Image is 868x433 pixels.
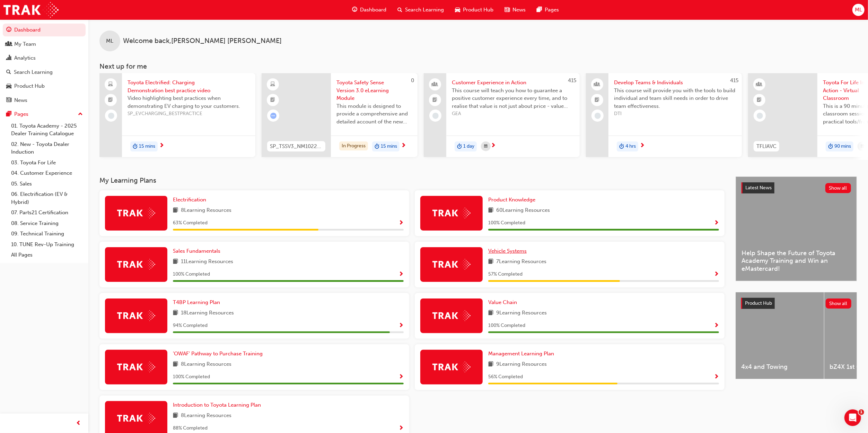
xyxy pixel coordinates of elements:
span: car-icon [6,83,11,89]
span: 7 Learning Resources [496,258,546,266]
span: Value Chain [488,299,517,305]
img: Trak [432,362,471,372]
span: 15 mins [139,142,155,150]
span: 100 % Completed [488,322,525,330]
span: SP_EVCHARGING_BESTPRACTICE [128,110,250,118]
span: 88 % Completed [173,424,208,432]
a: Product Knowledge [488,196,538,204]
iframe: Intercom live chat [844,409,861,426]
img: Trak [117,310,155,321]
span: book-icon [173,360,178,369]
a: Toyota Electrified: Charging Demonstration best practice videoVideo highlighting best practices w... [99,73,255,157]
a: 05. Sales [8,179,86,189]
a: Product Hub [3,80,86,93]
span: 'OWAF' Pathway to Purchase Training [173,350,263,357]
span: Show Progress [714,374,719,380]
span: 8 Learning Resources [181,206,231,215]
span: 15 mins [381,142,397,150]
a: Management Learning Plan [488,350,557,358]
span: duration-icon [828,142,833,151]
span: Show Progress [398,323,404,329]
span: people-icon [595,80,600,89]
span: book-icon [173,309,178,318]
button: Pages [3,108,86,121]
button: Show all [826,298,852,309]
a: Vehicle Systems [488,247,529,255]
span: 8 Learning Resources [181,360,231,369]
span: booktick-icon [108,96,113,105]
span: 63 % Completed [173,219,208,227]
span: Show Progress [398,271,404,278]
span: up-icon [78,110,83,119]
button: Show Progress [398,424,404,433]
a: Trak [3,2,59,18]
span: news-icon [505,6,510,14]
a: 06. Electrification (EV & Hybrid) [8,189,86,207]
span: booktick-icon [757,96,762,105]
span: Develop Teams & Individuals [614,79,736,87]
button: ML [852,4,865,16]
span: calendar-icon [484,142,488,151]
a: Introduction to Toyota Learning Plan [173,401,264,409]
span: Customer Experience in Action [452,79,574,87]
span: Show Progress [398,374,404,380]
span: Welcome back , [PERSON_NAME] [PERSON_NAME] [123,37,282,45]
span: pages-icon [6,111,11,118]
span: Toyota Safety Sense Version 3.0 eLearning Module [336,79,412,102]
button: Show all [825,183,851,193]
span: duration-icon [133,142,138,151]
span: DTI [614,110,736,118]
span: SP_TSSV3_NM1022_EL [270,142,323,150]
button: Show Progress [714,373,719,381]
a: 09. Technical Training [8,228,86,239]
span: 100 % Completed [173,373,210,381]
img: Trak [432,208,471,218]
span: next-icon [491,143,496,149]
img: Trak [432,310,471,321]
a: pages-iconPages [531,3,564,17]
span: ML [855,6,862,14]
span: next-icon [640,143,645,149]
button: Show Progress [714,270,719,279]
span: Help Shape the Future of Toyota Academy Training and Win an eMastercard! [742,249,851,273]
a: 'OWAF' Pathway to Purchase Training [173,350,265,358]
span: News [512,6,526,14]
span: 4x4 and Towing [741,363,818,371]
span: 415 [568,77,576,84]
span: Pages [545,6,559,14]
div: Product Hub [14,82,45,90]
span: 9 Learning Resources [496,360,547,369]
button: Show Progress [714,321,719,330]
a: 4x4 and Towing [736,292,824,379]
img: Trak [117,259,155,270]
span: laptop-icon [108,80,113,89]
div: In Progress [339,141,368,151]
span: prev-icon [76,419,81,428]
span: This course will teach you how to guarantee a positive customer experience every time, and to rea... [452,87,574,110]
span: T4BP Learning Plan [173,299,220,305]
a: 0SP_TSSV3_NM1022_ELToyota Safety Sense Version 3.0 eLearning ModuleThis module is designed to pro... [262,73,418,157]
img: Trak [117,208,155,218]
span: next-icon [401,143,406,149]
a: search-iconSearch Learning [392,3,449,17]
span: learningResourceType_INSTRUCTOR_LED-icon [757,80,762,89]
a: 08. Service Training [8,218,86,229]
span: Product Knowledge [488,197,535,203]
span: 90 mins [834,142,851,150]
a: 04. Customer Experience [8,168,86,179]
span: duration-icon [457,142,462,151]
span: Video highlighting best practices when demonstrating EV charging to your customers. [128,94,250,110]
a: News [3,94,86,107]
a: Value Chain [488,298,520,306]
span: 100 % Completed [488,219,525,227]
span: Management Learning Plan [488,350,554,357]
span: duration-icon [619,142,624,151]
a: Product HubShow all [741,298,851,309]
span: Dashboard [360,6,386,14]
span: car-icon [455,6,460,14]
span: people-icon [6,41,11,47]
span: next-icon [159,143,164,149]
div: Search Learning [14,68,53,76]
div: My Team [14,40,36,48]
span: guage-icon [352,6,357,14]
